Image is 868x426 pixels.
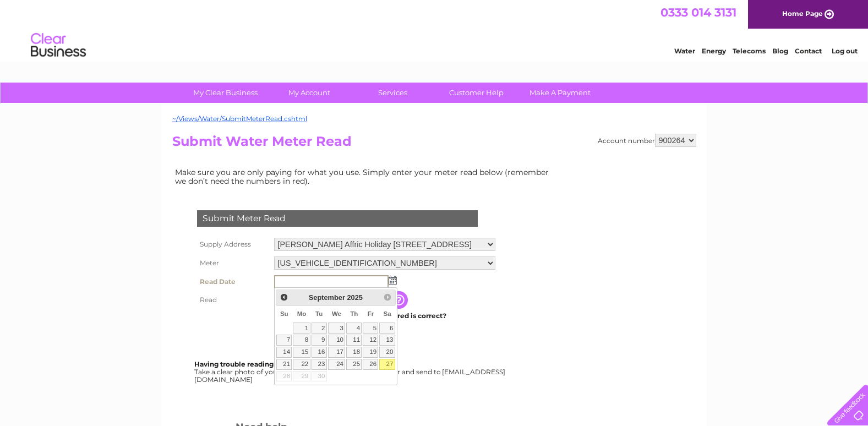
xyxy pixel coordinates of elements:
[368,310,374,317] span: Friday
[379,323,395,334] a: 6
[832,47,858,55] a: Log out
[328,335,346,346] a: 10
[733,47,766,55] a: Telecoms
[293,359,310,370] a: 22
[194,360,318,368] b: Having trouble reading your meter?
[346,347,362,358] a: 18
[346,323,362,334] a: 4
[346,335,362,346] a: 11
[277,291,290,304] a: Prev
[431,83,522,103] a: Customer Help
[312,335,327,346] a: 9
[194,254,271,272] th: Meter
[363,347,378,358] a: 19
[379,359,395,370] a: 27
[271,309,498,323] td: Are you sure the read you have entered is correct?
[309,293,345,302] span: September
[197,210,478,227] div: Submit Meter Read
[264,83,354,103] a: My Account
[350,310,358,317] span: Thursday
[363,323,378,334] a: 5
[194,235,271,254] th: Supply Address
[293,347,310,358] a: 15
[194,272,271,291] th: Read Date
[293,335,310,346] a: 8
[172,114,307,123] a: ~/Views/Water/SubmitMeterRead.cshtml
[280,293,288,302] span: Prev
[180,83,271,103] a: My Clear Business
[660,6,736,19] a: 0333 014 3131
[328,359,346,370] a: 24
[312,359,327,370] a: 23
[276,347,292,358] a: 14
[312,347,327,358] a: 16
[172,134,696,155] h2: Submit Water Meter Read
[389,276,397,285] img: ...
[363,359,378,370] a: 26
[674,47,695,55] a: Water
[332,310,341,317] span: Wednesday
[515,83,605,103] a: Make A Payment
[379,347,395,358] a: 20
[280,310,288,317] span: Sunday
[379,335,395,346] a: 13
[598,134,696,147] div: Account number
[315,310,323,317] span: Tuesday
[328,347,346,358] a: 17
[347,83,438,103] a: Services
[390,291,410,309] input: Information
[174,6,695,53] div: Clear Business is a trading name of Verastar Limited (registered in [GEOGRAPHIC_DATA] No. 3667643...
[30,29,86,62] img: logo.png
[293,323,310,334] a: 1
[384,310,391,317] span: Saturday
[276,335,292,346] a: 7
[312,323,327,334] a: 2
[795,47,822,55] a: Contact
[346,359,362,370] a: 25
[276,359,292,370] a: 21
[328,323,346,334] a: 3
[194,291,271,309] th: Read
[363,335,378,346] a: 12
[194,361,507,383] div: Take a clear photo of your readings, tell us which supply it's for and send to [EMAIL_ADDRESS][DO...
[172,165,558,188] td: Make sure you are only paying for what you use. Simply enter your meter read below (remember we d...
[702,47,726,55] a: Energy
[347,293,362,302] span: 2025
[297,310,307,317] span: Monday
[772,47,788,55] a: Blog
